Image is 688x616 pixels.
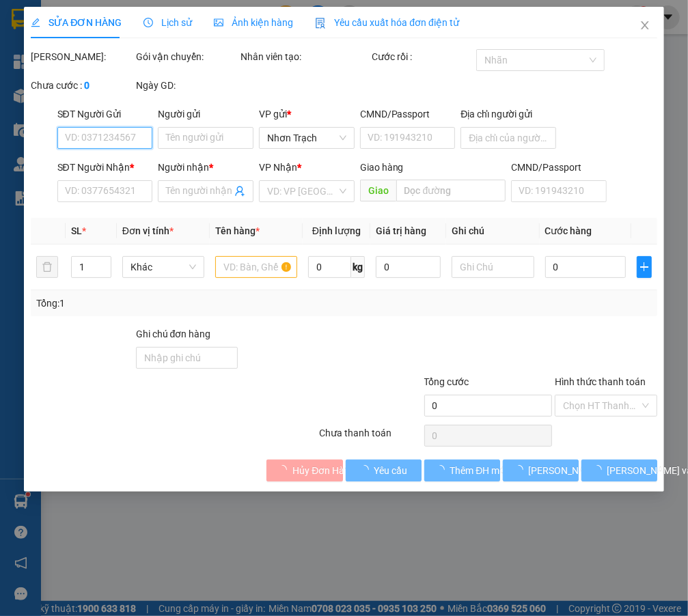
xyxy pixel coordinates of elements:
input: Dọc đường [396,180,506,201]
span: picture [214,18,223,27]
div: CMND/Passport [360,107,456,122]
div: Tổng: 1 [36,296,267,311]
button: plus [637,256,651,278]
div: Người gửi [158,107,253,122]
div: Cước rồi : [372,49,473,64]
span: loading [514,465,529,475]
span: Cước hàng [545,225,592,236]
b: 0 [84,80,90,91]
span: Giá trị hàng [376,225,426,236]
input: VD: Bàn, Ghế [215,256,297,278]
button: Hủy Đơn Hàng [266,460,342,481]
span: Tổng cước [424,376,469,387]
label: Hình thức thanh toán [555,376,646,387]
span: Giao hàng [360,162,404,173]
button: Yêu cầu [346,460,422,481]
div: [PERSON_NAME]: [31,49,133,64]
button: Thêm ĐH mới [424,460,500,481]
img: icon [315,18,326,29]
span: Nhơn Trạch [267,128,346,148]
div: Chưa cước : [31,78,133,93]
span: VP Nhận [259,162,297,173]
span: Đơn vị tính [122,225,174,236]
span: plus [637,262,650,272]
span: loading [359,465,374,475]
div: CMND/Passport [511,160,607,175]
span: edit [31,18,40,27]
div: Gói vận chuyển: [136,49,238,64]
th: Ghi chú [446,218,539,244]
div: Người nhận [158,160,253,175]
span: user-add [234,186,245,197]
span: clock-circle [143,18,153,27]
span: close [639,20,650,31]
span: loading [592,465,607,475]
input: Ghi Chú [452,256,534,278]
input: Ghi chú đơn hàng [136,347,238,369]
div: SĐT Người Nhận [57,160,153,175]
div: Địa chỉ người gửi [460,107,556,122]
div: SĐT Người Gửi [57,107,153,122]
span: Ảnh kiện hàng [214,17,293,28]
input: Địa chỉ của người gửi [460,127,556,149]
span: loading [277,465,292,475]
span: SỬA ĐƠN HÀNG [31,17,122,28]
button: delete [36,256,58,278]
div: VP gửi [259,107,355,122]
div: Ngày GD: [136,78,238,93]
div: Chưa thanh toán [318,425,422,449]
span: Yêu cầu [374,463,408,478]
span: Hủy Đơn Hàng [292,463,355,478]
span: [PERSON_NAME] thay đổi [529,463,638,478]
span: Giao [360,180,396,201]
button: [PERSON_NAME] và In [581,460,657,481]
span: Lịch sử [143,17,192,28]
span: Yêu cầu xuất hóa đơn điện tử [315,17,459,28]
span: Thêm ĐH mới [450,463,508,478]
span: Định lượng [312,225,361,236]
span: kg [351,256,365,278]
span: Tên hàng [215,225,260,236]
span: loading [435,465,450,475]
span: Khác [130,257,196,277]
button: Close [626,7,664,45]
div: Nhân viên tạo: [240,49,369,64]
button: [PERSON_NAME] thay đổi [503,460,579,481]
span: SL [71,225,82,236]
label: Ghi chú đơn hàng [136,328,211,339]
